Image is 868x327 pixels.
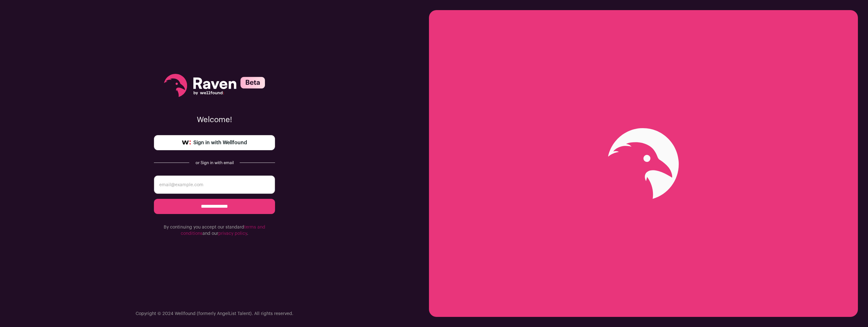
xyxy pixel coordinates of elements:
p: By continuing you accept our standard and our . [154,224,275,237]
p: Copyright © 2024 Wellfound (formerly AngelList Talent). All rights reserved. [136,311,293,317]
a: terms and conditions [181,225,265,236]
span: Sign in with Wellfound [193,139,247,146]
div: or Sign in with email [194,160,235,165]
img: wellfound-symbol-flush-black-fb3c872781a75f747ccb3a119075da62bfe97bd399995f84a933054e44a575c4.png [182,140,191,145]
a: privacy policy [218,231,247,236]
p: Welcome! [154,115,275,125]
input: email@example.com [154,175,275,194]
a: Sign in with Wellfound [154,135,275,150]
